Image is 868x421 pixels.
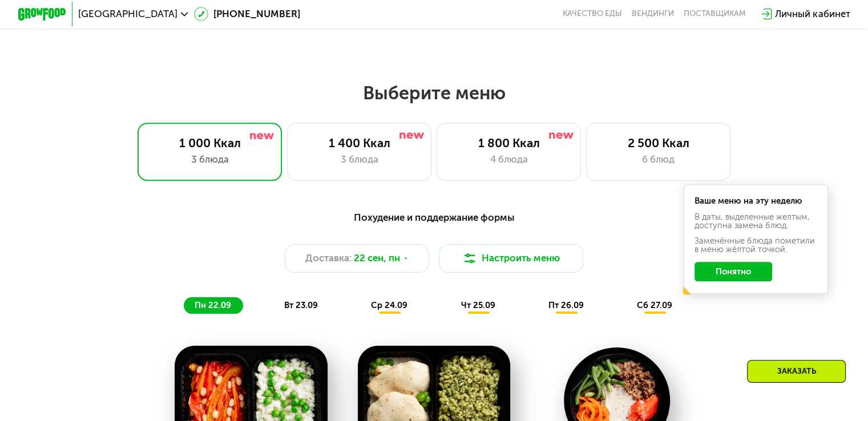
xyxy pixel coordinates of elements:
a: Качество еды [563,9,622,19]
div: Заменённые блюда пометили в меню жёлтой точкой. [695,237,818,254]
div: 1 000 Ккал [150,136,269,150]
div: 4 блюда [449,152,568,167]
div: 3 блюда [150,152,269,167]
span: 22 сен, пн [354,251,400,265]
div: Ваше меню на эту неделю [695,197,818,205]
a: [PHONE_NUMBER] [194,7,300,21]
div: В даты, выделенные желтым, доступна замена блюд. [695,213,818,230]
button: Понятно [695,262,772,281]
span: ср 24.09 [371,300,407,310]
button: Настроить меню [439,244,584,273]
span: чт 25.09 [461,300,495,310]
div: Заказать [747,360,846,383]
span: сб 27.09 [637,300,672,310]
span: Доставка: [305,251,352,265]
span: вт 23.09 [284,300,318,310]
div: 3 блюда [300,152,419,167]
div: 1 800 Ккал [449,136,568,150]
div: 2 500 Ккал [599,136,718,150]
div: поставщикам [684,9,746,19]
div: 1 400 Ккал [300,136,419,150]
div: Похудение и поддержание формы [77,210,791,225]
div: 6 блюд [599,152,718,167]
h2: Выберите меню [39,82,830,104]
div: Личный кабинет [775,7,850,21]
span: [GEOGRAPHIC_DATA] [78,9,177,19]
span: пн 22.09 [195,300,231,310]
a: Вендинги [632,9,674,19]
span: пт 26.09 [548,300,584,310]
